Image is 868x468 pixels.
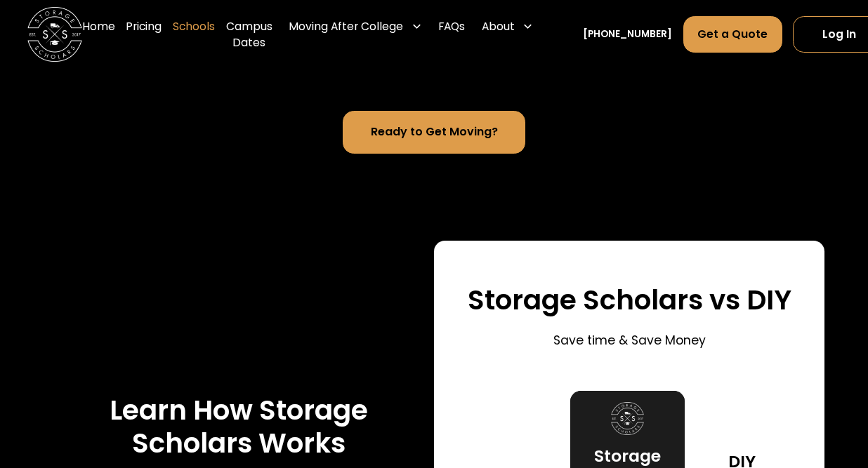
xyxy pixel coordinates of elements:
[173,7,215,62] a: Schools
[27,7,82,62] img: Storage Scholars main logo
[468,284,791,317] h3: Storage Scholars vs DIY
[27,7,82,62] a: home
[283,7,428,45] div: Moving After College
[289,18,403,34] div: Moving After College
[683,15,782,53] a: Get a Quote
[438,7,465,62] a: FAQs
[343,111,526,154] a: Ready to Get Moving?
[553,331,706,349] p: Save time & Save Money
[476,7,539,45] div: About
[226,7,272,62] a: Campus Dates
[126,7,162,62] a: Pricing
[583,27,672,41] a: [PHONE_NUMBER]
[482,18,515,34] div: About
[611,402,644,435] img: Storage Scholars logo.
[65,394,412,460] h3: Learn How Storage Scholars Works
[82,7,115,62] a: Home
